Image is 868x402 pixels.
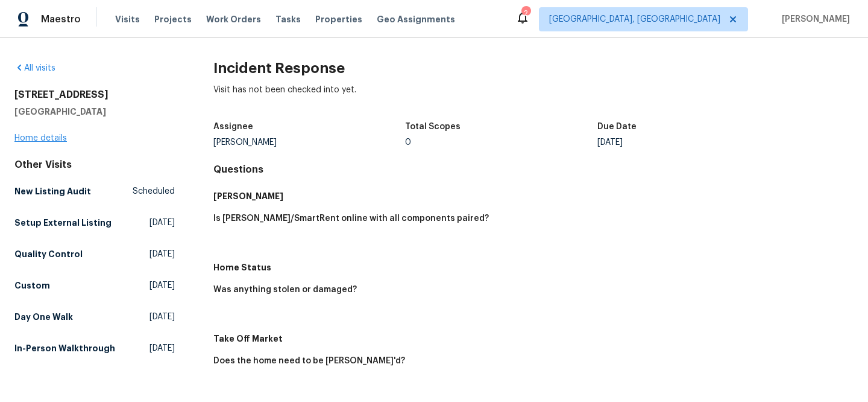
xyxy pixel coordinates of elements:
[14,279,50,292] h5: Custom
[14,243,175,265] a: Quality Control[DATE]
[213,84,854,115] div: Visit has not been checked into yet.
[14,217,112,229] h5: Setup External Listing
[206,13,261,25] span: Work Orders
[213,138,406,147] div: [PERSON_NAME]
[213,123,253,131] h5: Assignee
[213,261,854,273] h5: Home Status
[149,217,175,229] span: [DATE]
[133,185,175,197] span: Scheduled
[597,123,637,131] h5: Due Date
[213,214,489,223] h5: Is [PERSON_NAME]/SmartRent online with all components paired?
[14,248,83,260] h5: Quality Control
[213,357,405,365] h5: Does the home need to be [PERSON_NAME]'d?
[14,89,175,101] h2: [STREET_ADDRESS]
[14,106,175,118] h5: [GEOGRAPHIC_DATA]
[154,13,192,25] span: Projects
[377,13,455,25] span: Geo Assignments
[14,185,91,197] h5: New Listing Audit
[777,13,850,25] span: [PERSON_NAME]
[213,164,854,176] h4: Questions
[405,138,597,147] div: 0
[549,13,720,25] span: [GEOGRAPHIC_DATA], [GEOGRAPHIC_DATA]
[14,64,55,72] a: All visits
[14,134,67,142] a: Home details
[149,311,175,323] span: [DATE]
[149,342,175,354] span: [DATE]
[315,13,362,25] span: Properties
[14,342,115,354] h5: In-Person Walkthrough
[521,7,530,19] div: 2
[597,138,790,147] div: [DATE]
[213,333,854,345] h5: Take Off Market
[213,190,854,202] h5: [PERSON_NAME]
[14,337,175,359] a: In-Person Walkthrough[DATE]
[405,123,461,131] h5: Total Scopes
[14,180,175,202] a: New Listing AuditScheduled
[14,159,175,171] div: Other Visits
[14,275,175,296] a: Custom[DATE]
[213,62,854,74] h2: Incident Response
[14,306,175,328] a: Day One Walk[DATE]
[14,311,73,323] h5: Day One Walk
[41,13,81,25] span: Maestro
[213,286,357,294] h5: Was anything stolen or damaged?
[149,248,175,260] span: [DATE]
[14,212,175,234] a: Setup External Listing[DATE]
[115,13,140,25] span: Visits
[149,279,175,292] span: [DATE]
[275,15,301,24] span: Tasks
